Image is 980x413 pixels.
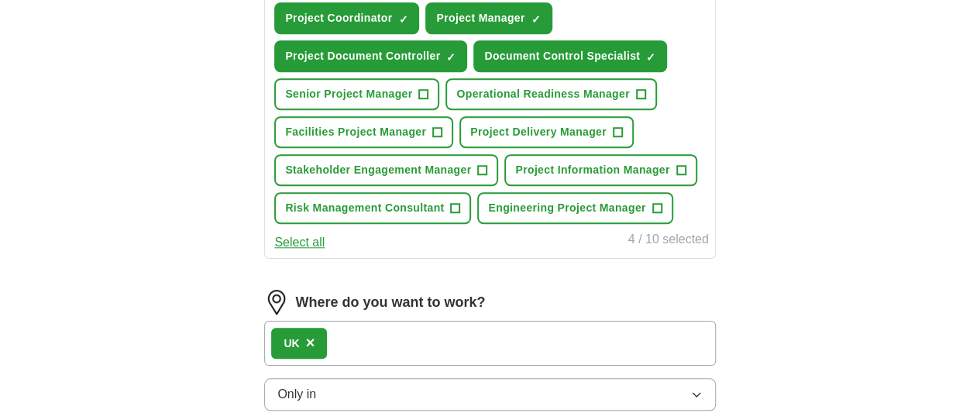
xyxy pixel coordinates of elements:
[484,48,640,64] span: Document Control Specialist
[274,116,453,148] button: Facilities Project Manager
[504,154,696,186] button: Project Information Manager
[285,48,440,64] span: Project Document Controller
[306,334,315,351] span: ×
[274,78,439,110] button: Senior Project Manager
[274,40,467,72] button: Project Document Controller✓
[274,192,471,224] button: Risk Management Consultant
[274,154,498,186] button: Stakeholder Engagement Manager
[285,162,471,178] span: Stakeholder Engagement Manager
[285,10,392,26] span: Project Coordinator
[284,336,299,352] div: UK
[285,124,426,140] span: Facilities Project Manager
[459,116,634,148] button: Project Delivery Manager
[436,10,524,26] span: Project Manager
[285,200,444,216] span: Risk Management Consultant
[470,124,607,140] span: Project Delivery Manager
[264,290,289,315] img: location.png
[277,385,316,404] span: Only in
[515,162,669,178] span: Project Information Manager
[295,292,485,313] label: Where do you want to work?
[264,378,715,411] button: Only in
[306,332,315,355] button: ×
[473,40,667,72] button: Document Control Specialist✓
[531,13,541,26] span: ✓
[274,233,325,252] button: Select all
[425,2,552,34] button: Project Manager✓
[488,200,645,216] span: Engineering Project Manager
[285,86,412,102] span: Senior Project Manager
[398,13,407,26] span: ✓
[446,51,456,64] span: ✓
[456,86,629,102] span: Operational Readiness Manager
[477,192,672,224] button: Engineering Project Manager
[274,2,419,34] button: Project Coordinator✓
[646,51,655,64] span: ✓
[628,230,709,252] div: 4 / 10 selected
[445,78,656,110] button: Operational Readiness Manager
